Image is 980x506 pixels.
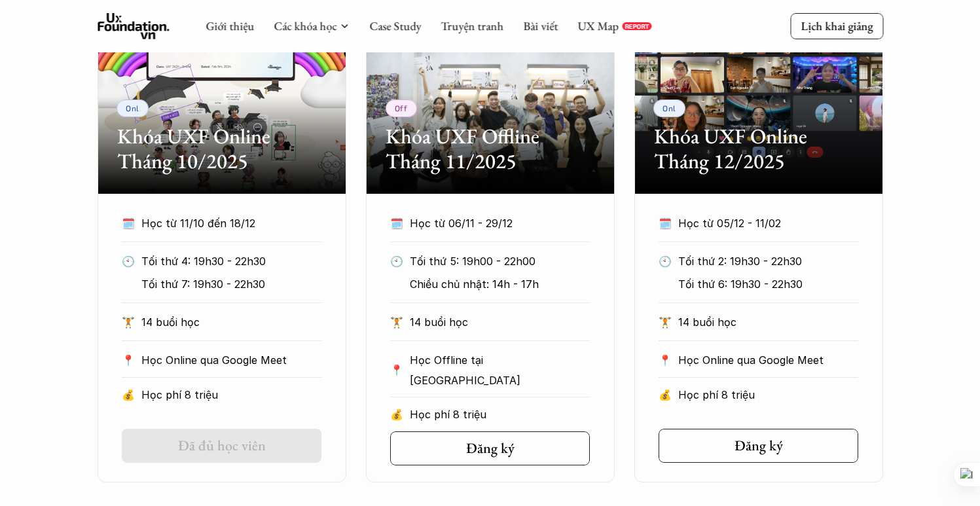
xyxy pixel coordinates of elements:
[126,103,139,113] p: Onl
[466,440,515,457] h5: Đăng ký
[678,251,858,271] p: Tối thứ 2: 19h30 - 22h30
[410,251,590,271] p: Tối thứ 5: 19h00 - 22h00
[622,22,651,30] a: REPORT
[141,251,321,271] p: Tối thứ 4: 19h30 - 22h30
[122,354,135,367] p: 📍
[122,385,135,405] p: 💰
[441,18,503,33] a: Truyện tranh
[141,213,297,233] p: Học từ 11/10 đến 18/12
[178,437,266,454] h5: Đã đủ học viên
[654,124,863,174] h2: Khóa UXF Online Tháng 12/2025
[659,213,672,233] p: 🗓️
[141,350,321,370] p: Học Online qua Google Meet
[122,213,135,233] p: 🗓️
[141,312,321,332] p: 14 buổi học
[678,312,858,332] p: 14 buổi học
[659,312,672,332] p: 🏋️
[117,124,327,174] h2: Khóa UXF Online Tháng 10/2025
[390,405,403,424] p: 💰
[410,350,590,390] p: Học Offline tại [GEOGRAPHIC_DATA]
[577,18,619,33] a: UX Map
[206,18,254,33] a: Giới thiệu
[659,354,672,367] p: 📍
[274,18,336,33] a: Các khóa học
[410,405,590,424] p: Học phí 8 triệu
[410,312,590,332] p: 14 buổi học
[410,213,566,233] p: Học từ 06/11 - 29/12
[523,18,558,33] a: Bài viết
[659,251,672,271] p: 🕙
[625,22,649,30] p: REPORT
[801,18,873,33] p: Lịch khai giảng
[390,312,403,332] p: 🏋️
[390,251,403,271] p: 🕙
[662,103,676,113] p: Onl
[369,18,421,33] a: Case Study
[122,312,135,332] p: 🏋️
[395,103,408,113] p: Off
[386,124,595,174] h2: Khóa UXF Offline Tháng 11/2025
[659,385,672,405] p: 💰
[122,251,135,271] p: 🕙
[678,350,858,370] p: Học Online qua Google Meet
[390,213,403,233] p: 🗓️
[678,274,858,294] p: Tối thứ 6: 19h30 - 22h30
[735,437,783,454] h5: Đăng ký
[390,431,590,465] a: Đăng ký
[390,364,403,376] p: 📍
[141,274,321,294] p: Tối thứ 7: 19h30 - 22h30
[790,13,883,39] a: Lịch khai giảng
[141,385,321,405] p: Học phí 8 triệu
[410,274,590,294] p: Chiều chủ nhật: 14h - 17h
[659,429,858,463] a: Đăng ký
[678,385,858,405] p: Học phí 8 triệu
[678,213,834,233] p: Học từ 05/12 - 11/02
